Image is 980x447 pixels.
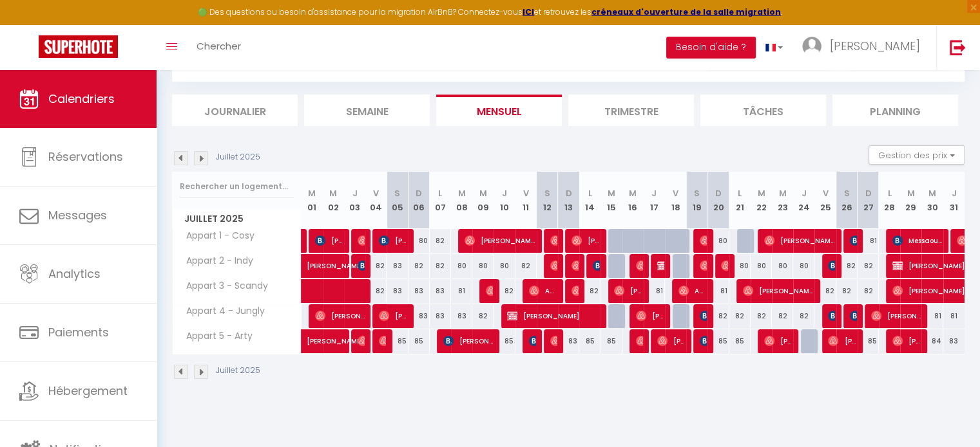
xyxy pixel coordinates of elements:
div: 85 [387,329,408,353]
div: 82 [836,254,858,278]
div: 82 [836,279,858,303]
div: 82 [408,254,430,278]
span: [PERSON_NAME] [307,247,366,271]
span: Messaoud Benmerzeg [892,228,942,253]
button: Ouvrir le widget de chat LiveChat [10,5,49,44]
span: Calendriers [48,91,115,107]
div: 83 [408,279,430,303]
div: 82 [472,304,494,328]
div: 80 [793,254,814,278]
th: 05 [387,172,408,229]
a: ICI [523,6,534,17]
th: 26 [836,172,858,229]
th: 02 [323,172,344,229]
span: [PERSON_NAME] [657,329,686,353]
span: [PERSON_NAME] [507,304,599,328]
div: 85 [729,329,751,353]
abbr: V [523,187,529,199]
div: 80 [772,254,793,278]
span: [PERSON_NAME] [700,228,707,253]
div: 82 [793,304,814,328]
span: [PERSON_NAME] [721,253,728,278]
th: 17 [644,172,665,229]
th: 15 [600,172,622,229]
th: 22 [751,172,772,229]
div: 82 [858,279,879,303]
div: 81 [707,279,729,303]
input: Rechercher un logement... [180,175,294,198]
th: 03 [344,172,365,229]
abbr: D [715,187,722,199]
abbr: L [738,187,742,199]
div: 82 [751,304,772,328]
div: 82 [772,304,793,328]
button: Besoin d'aide ? [666,37,756,59]
span: [PERSON_NAME] [636,329,643,353]
span: [PERSON_NAME] [465,228,535,253]
span: Hébergement [48,383,128,399]
abbr: D [416,187,422,199]
div: 81 [943,304,965,328]
abbr: M [928,187,936,199]
th: 30 [921,172,943,229]
span: [PERSON_NAME] [828,329,856,353]
abbr: M [779,187,787,199]
span: Analytics [48,266,101,282]
div: 85 [858,329,879,353]
div: 83 [408,304,430,328]
abbr: J [352,187,358,199]
th: 31 [943,172,965,229]
img: ... [802,37,821,56]
span: [PERSON_NAME] [657,253,664,278]
div: 85 [707,329,729,353]
th: 20 [707,172,729,229]
th: 24 [793,172,814,229]
li: Tâches [700,95,826,126]
div: 82 [858,254,879,278]
th: 21 [729,172,751,229]
span: Amandine .C [529,278,557,303]
a: ... [PERSON_NAME] [793,25,936,70]
div: 82 [515,254,537,278]
abbr: M [757,187,765,199]
abbr: J [651,187,657,199]
div: 80 [408,229,430,253]
div: 81 [451,279,472,303]
span: [PERSON_NAME] [743,278,814,303]
li: Planning [832,95,958,126]
span: [PERSON_NAME] [315,304,365,328]
span: [PERSON_NAME] [764,329,793,353]
div: 81 [858,229,879,253]
th: 01 [302,172,323,229]
span: [PERSON_NAME] [379,228,407,253]
div: 85 [494,329,515,353]
abbr: S [544,187,550,199]
abbr: L [438,187,442,199]
span: [PERSON_NAME] [550,253,557,278]
div: 80 [472,254,494,278]
span: [PERSON_NAME] [850,228,857,253]
div: 81 [921,304,943,328]
div: 83 [430,279,451,303]
span: [PERSON_NAME] [828,304,835,328]
abbr: S [844,187,850,199]
div: 80 [707,229,729,253]
abbr: M [329,187,337,199]
abbr: L [888,187,892,199]
div: 83 [943,329,965,353]
abbr: V [673,187,678,199]
div: 81 [644,279,665,303]
abbr: M [629,187,637,199]
div: 85 [408,329,430,353]
li: Trimestre [568,95,694,126]
abbr: M [308,187,316,199]
span: [PERSON_NAME] [850,304,857,328]
span: Appart 4 - Jungly [175,304,268,318]
span: [PERSON_NAME] [700,304,707,328]
div: 83 [451,304,472,328]
abbr: J [952,187,957,199]
span: Amandine .C [678,278,707,303]
div: 82 [494,279,515,303]
span: [PERSON_NAME] [307,322,366,347]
